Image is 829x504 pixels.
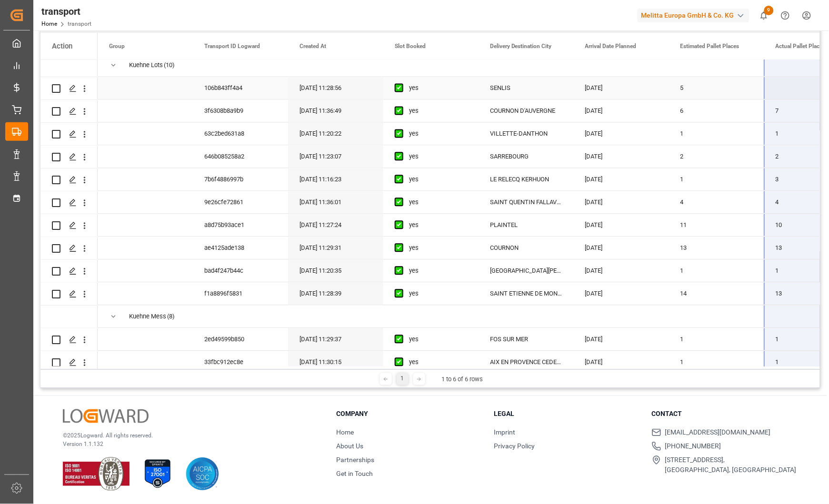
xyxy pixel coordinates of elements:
[193,100,288,122] div: 3f6308b8a9b9
[776,43,826,49] span: Actual Pallet Places
[479,237,574,259] div: COURNON
[479,123,574,145] div: VILLETTE-DANTHON
[680,43,739,49] span: Estimated Pallet Places
[337,456,375,464] a: Partnerships
[669,328,764,351] div: 1
[479,191,574,214] div: SAINT QUENTIN FALLAVIER
[669,146,764,168] div: 2
[193,283,288,305] div: f1a8896f5831
[40,351,98,374] div: Press SPACE to select this row.
[288,146,383,168] div: [DATE] 11:23:07
[288,77,383,99] div: [DATE] 11:28:56
[574,260,669,282] div: [DATE]
[193,237,288,259] div: ae4125ade138
[288,214,383,237] div: [DATE] 11:27:24
[193,168,288,191] div: 7b6f4886997b
[337,409,482,419] h3: Company
[193,191,288,214] div: 9e26cfe72861
[193,328,288,351] div: 2ed49599b850
[109,43,125,49] span: Group
[669,191,764,214] div: 4
[585,43,637,49] span: Arrival Date Planned
[409,100,467,122] div: yes
[63,440,313,449] p: Version 1.1.132
[63,409,149,423] img: Logward Logo
[40,168,98,191] div: Press SPACE to select this row.
[494,409,640,419] h3: Legal
[490,43,552,49] span: Delivery Destination City
[574,77,669,99] div: [DATE]
[40,283,98,306] div: Press SPACE to select this row.
[41,4,91,19] div: transport
[193,260,288,282] div: bad4f247b44c
[409,260,467,282] div: yes
[479,260,574,282] div: [GEOGRAPHIC_DATA][PERSON_NAME]
[775,5,796,26] button: Help Center
[193,351,288,374] div: 33fbc912ec8e
[574,283,669,305] div: [DATE]
[141,457,174,491] img: ISO 27001 Certification
[479,100,574,122] div: COURNON D'AUVERGNE
[665,455,797,475] span: [STREET_ADDRESS], [GEOGRAPHIC_DATA], [GEOGRAPHIC_DATA]
[40,214,98,237] div: Press SPACE to select this row.
[479,351,574,374] div: AIX EN PROVENCE CEDEX 3
[494,443,535,450] a: Privacy Policy
[574,351,669,374] div: [DATE]
[494,429,516,436] a: Imprint
[442,375,483,385] div: 1 to 6 of 6 rows
[753,5,775,26] button: show 9 new notifications
[574,328,669,351] div: [DATE]
[193,214,288,237] div: a8d75b93ace1
[409,352,467,374] div: yes
[337,470,373,478] a: Get in Touch
[397,373,409,385] div: 1
[40,54,98,77] div: Press SPACE to select this row.
[574,100,669,122] div: [DATE]
[665,442,721,452] span: [PHONE_NUMBER]
[574,146,669,168] div: [DATE]
[669,351,764,374] div: 1
[288,168,383,191] div: [DATE] 11:16:23
[409,329,467,351] div: yes
[409,169,467,191] div: yes
[479,283,574,305] div: SAINT ETIENNE DE MONTLUC
[574,123,669,145] div: [DATE]
[574,168,669,191] div: [DATE]
[40,328,98,351] div: Press SPACE to select this row.
[164,55,175,77] span: (10)
[337,443,364,450] a: About Us
[167,306,175,328] span: (8)
[479,146,574,168] div: SARREBOURG
[193,77,288,99] div: 106b843ff4a4
[479,77,574,99] div: SENLIS
[288,123,383,145] div: [DATE] 11:20:22
[409,283,467,305] div: yes
[40,260,98,283] div: Press SPACE to select this row.
[409,192,467,214] div: yes
[638,6,753,24] button: Melitta Europa GmbH & Co. KG
[288,237,383,259] div: [DATE] 11:29:31
[669,237,764,259] div: 13
[638,9,749,22] div: Melitta Europa GmbH & Co. KG
[40,123,98,146] div: Press SPACE to select this row.
[41,20,57,27] a: Home
[652,409,798,419] h3: Contact
[63,457,130,491] img: ISO 9001 & ISO 14001 Certification
[204,43,260,49] span: Transport ID Logward
[764,6,774,15] span: 9
[186,457,219,491] img: AICPA SOC
[337,429,354,436] a: Home
[40,100,98,123] div: Press SPACE to select this row.
[665,428,771,438] span: [EMAIL_ADDRESS][DOMAIN_NAME]
[288,191,383,214] div: [DATE] 11:36:01
[669,283,764,305] div: 14
[409,215,467,237] div: yes
[669,260,764,282] div: 1
[409,237,467,259] div: yes
[574,237,669,259] div: [DATE]
[288,283,383,305] div: [DATE] 11:28:39
[574,191,669,214] div: [DATE]
[129,55,163,77] div: Kuehne Lots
